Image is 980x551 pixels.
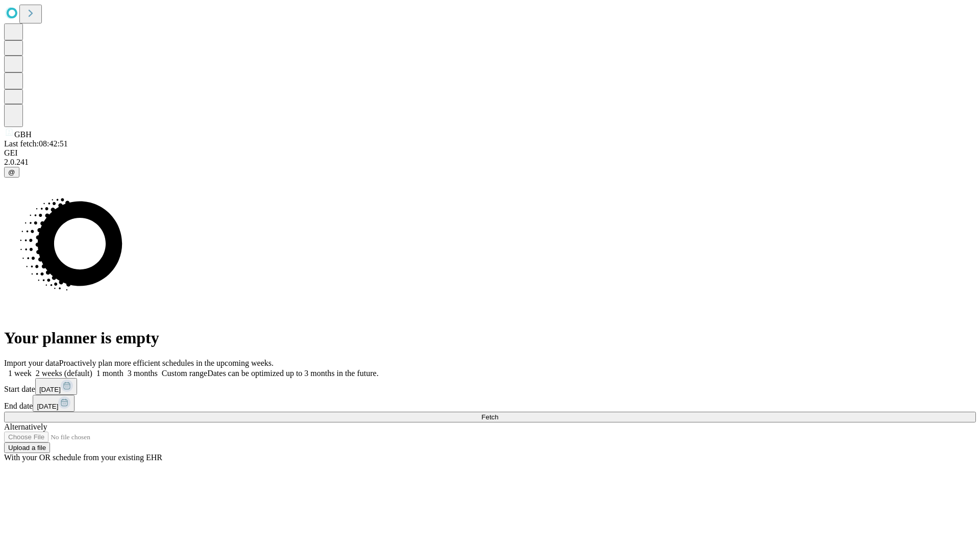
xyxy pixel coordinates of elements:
[4,167,19,178] button: @
[4,453,162,462] span: With your OR schedule from your existing EHR
[4,148,976,158] div: GEI
[207,369,378,378] span: Dates can be optimized up to 3 months in the future.
[33,395,75,412] button: [DATE]
[4,395,976,412] div: End date
[4,329,976,347] h1: Your planner is empty
[4,442,50,453] button: Upload a file
[14,130,32,139] span: GBH
[8,369,32,378] span: 1 week
[4,412,976,422] button: Fetch
[37,403,58,410] span: [DATE]
[4,139,68,148] span: Last fetch: 08:42:51
[128,369,158,378] span: 3 months
[481,413,498,421] span: Fetch
[4,158,976,167] div: 2.0.241
[35,378,77,395] button: [DATE]
[4,378,976,395] div: Start date
[4,359,59,367] span: Import your data
[96,369,124,378] span: 1 month
[36,369,92,378] span: 2 weeks (default)
[4,422,47,431] span: Alternatively
[59,359,274,367] span: Proactively plan more efficient schedules in the upcoming weeks.
[39,386,61,393] span: [DATE]
[162,369,207,378] span: Custom range
[8,168,15,176] span: @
